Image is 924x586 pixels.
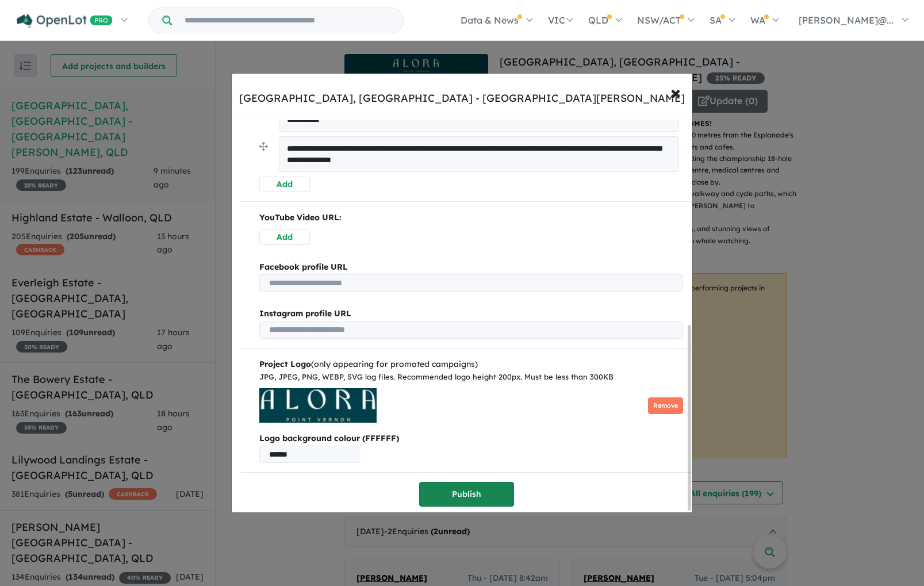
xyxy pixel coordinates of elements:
[239,91,685,106] div: [GEOGRAPHIC_DATA], [GEOGRAPHIC_DATA] - [GEOGRAPHIC_DATA][PERSON_NAME]
[259,229,310,245] button: Add
[259,359,311,369] b: Project Logo
[259,262,348,272] b: Facebook profile URL
[259,358,684,371] div: (only appearing for promoted campaigns)
[259,308,351,319] b: Instagram profile URL
[259,211,684,225] p: YouTube Video URL:
[648,397,683,414] button: Remove
[259,388,377,423] img: Alora%20Estate%20-%20Point%20Vernon%20Logo.jpg
[259,432,684,446] b: Logo background colour (FFFFFF)
[259,142,268,151] img: drag.svg
[174,8,401,33] input: Try estate name, suburb, builder or developer
[259,371,684,384] div: JPG, JPEG, PNG, WEBP, SVG log files. Recommended logo height 200px. Must be less than 300KB
[670,80,681,105] span: ×
[17,14,113,28] img: Openlot PRO Logo White
[419,482,514,507] button: Publish
[259,177,310,192] button: Add
[799,14,894,26] span: [PERSON_NAME]@...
